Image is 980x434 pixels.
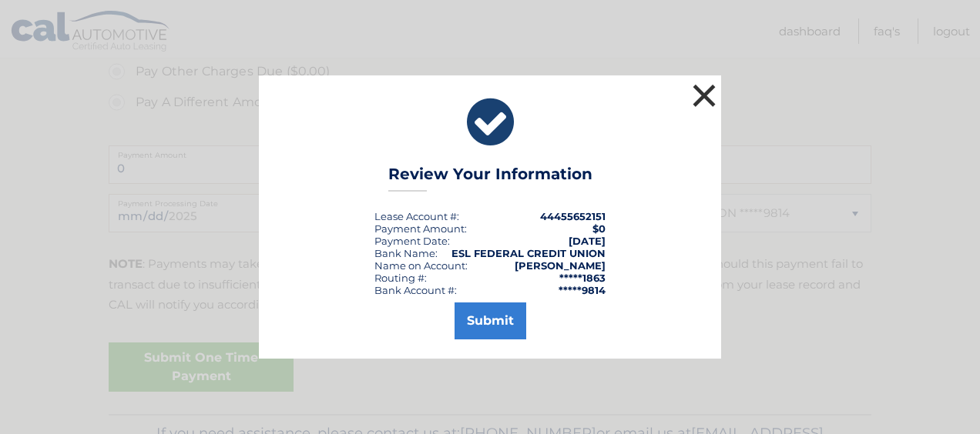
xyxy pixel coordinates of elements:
[374,259,468,272] div: Name on Account:
[592,222,606,235] span: $0
[374,235,448,247] span: Payment Date
[540,210,606,222] strong: 44455652151
[515,259,606,272] strong: [PERSON_NAME]
[374,222,467,235] div: Payment Amount:
[388,165,592,192] h3: Review Your Information
[451,247,606,259] strong: ESL FEDERAL CREDIT UNION
[455,302,526,339] button: Submit
[374,247,438,259] div: Bank Name:
[569,235,606,247] span: [DATE]
[374,272,427,284] div: Routing #:
[374,235,450,247] div: :
[374,284,457,296] div: Bank Account #:
[689,80,720,111] button: ×
[374,210,459,222] div: Lease Account #:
